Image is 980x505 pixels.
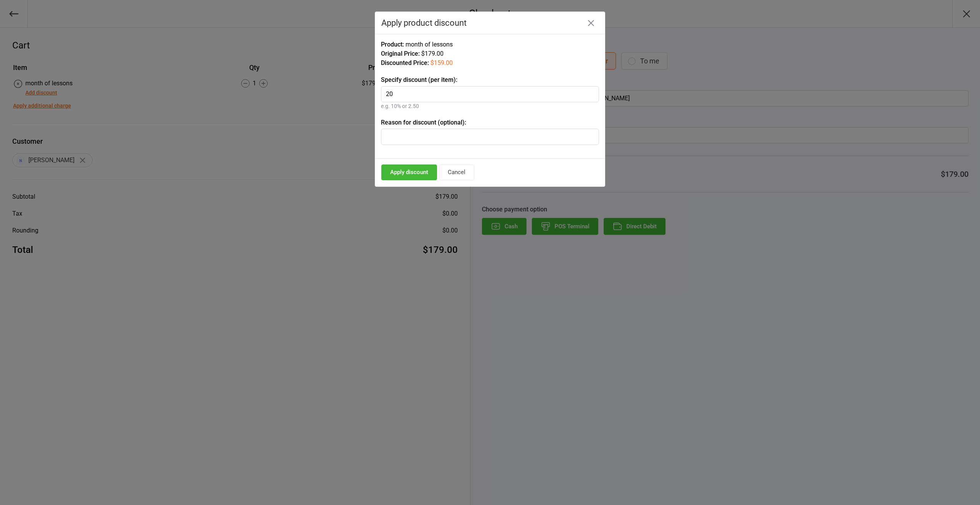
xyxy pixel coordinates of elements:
[381,49,599,58] div: $179.00
[381,102,599,110] div: e.g. 10% or 2.50
[381,75,599,85] label: Specify discount (per item):
[381,118,599,127] label: Reason for discount (optional):
[439,164,474,180] button: Cancel
[430,59,453,66] span: $159.00
[381,40,599,49] div: month of lessons
[381,41,404,48] span: Product:
[381,18,599,28] div: Apply product discount
[381,164,437,180] button: Apply discount
[381,59,429,66] span: Discounted Price:
[381,50,420,57] span: Original Price:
